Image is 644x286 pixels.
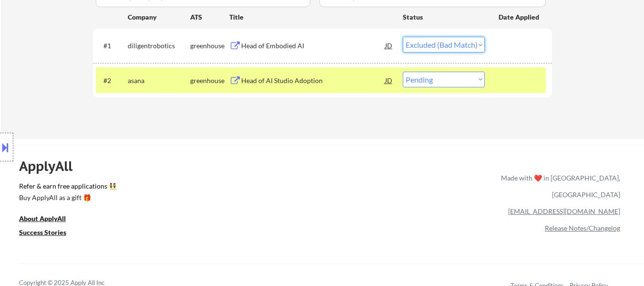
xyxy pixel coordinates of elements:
div: greenhouse [190,76,229,85]
div: ATS [190,12,229,22]
div: Head of AI Studio Adoption [241,76,385,85]
div: JD [384,37,394,54]
div: greenhouse [190,41,229,51]
div: diligentrobotics [128,41,190,51]
div: Head of Embodied AI [241,41,385,51]
div: #1 [103,41,120,51]
a: Release Notes/Changelog [545,224,620,232]
div: Status [403,8,485,25]
div: JD [384,72,394,89]
div: Title [229,12,394,22]
a: [EMAIL_ADDRESS][DOMAIN_NAME] [508,207,620,215]
div: Date Applied [499,12,541,22]
div: Company [128,12,190,22]
div: Made with ❤️ in [GEOGRAPHIC_DATA], [GEOGRAPHIC_DATA] [497,169,620,203]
